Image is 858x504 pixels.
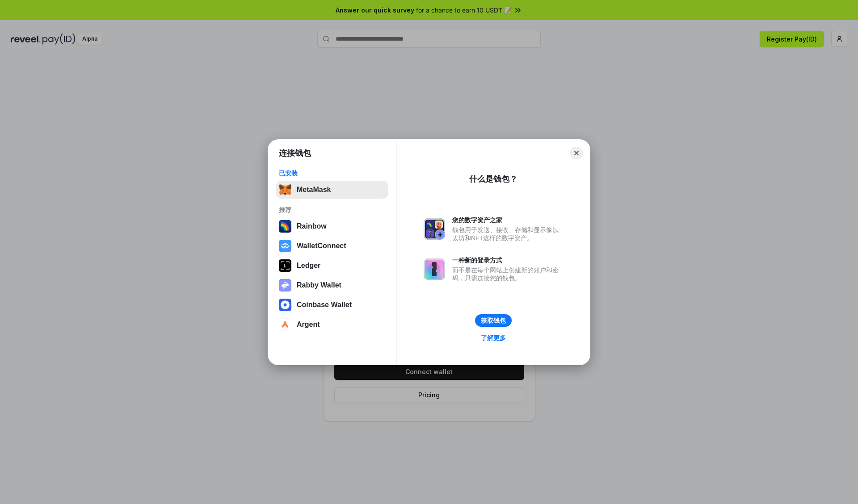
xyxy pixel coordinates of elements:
[424,218,445,240] img: svg+xml,%3Csvg%20xmlns%3D%22http%3A%2F%2Fwww.w3.org%2F2000%2Fsvg%22%20fill%3D%22none%22%20viewBox...
[279,220,291,233] img: svg+xml,%3Csvg%20width%3D%22120%22%20height%3D%22120%22%20viewBox%3D%220%200%20120%20120%22%20fil...
[279,169,386,177] div: 已安装
[276,257,388,275] button: Ledger
[475,314,512,327] button: 获取钱包
[297,186,331,194] div: MetaMask
[452,226,563,242] div: 钱包用于发送、接收、存储和显示像以太坊和NFT这样的数字资产。
[279,318,291,331] img: svg+xml,%3Csvg%20width%3D%2228%22%20height%3D%2228%22%20viewBox%3D%220%200%2028%2028%22%20fill%3D...
[276,181,388,199] button: MetaMask
[297,301,352,309] div: Coinbase Wallet
[279,259,291,272] img: svg+xml,%3Csvg%20xmlns%3D%22http%3A%2F%2Fwww.w3.org%2F2000%2Fsvg%22%20width%3D%2228%22%20height%3...
[297,242,346,250] div: WalletConnect
[276,276,388,294] button: Rabby Wallet
[276,217,388,235] button: Rainbow
[279,240,291,252] img: svg+xml,%3Csvg%20width%3D%2228%22%20height%3D%2228%22%20viewBox%3D%220%200%2028%2028%22%20fill%3D...
[481,334,506,342] div: 了解更多
[452,256,563,264] div: 一种新的登录方式
[279,206,386,214] div: 推荐
[297,262,320,270] div: Ledger
[279,299,291,311] img: svg+xml,%3Csvg%20width%3D%2228%22%20height%3D%2228%22%20viewBox%3D%220%200%2028%2028%22%20fill%3D...
[279,148,311,158] h1: 连接钱包
[424,258,445,280] img: svg+xml,%3Csvg%20xmlns%3D%22http%3A%2F%2Fwww.w3.org%2F2000%2Fsvg%22%20fill%3D%22none%22%20viewBox...
[276,237,388,255] button: WalletConnect
[469,174,517,184] div: 什么是钱包？
[276,296,388,314] button: Coinbase Wallet
[279,183,291,196] img: svg+xml,%3Csvg%20fill%3D%22none%22%20height%3D%2233%22%20viewBox%3D%220%200%2035%2033%22%20width%...
[297,222,327,230] div: Rainbow
[570,147,583,159] button: Close
[481,317,506,325] div: 获取钱包
[279,279,291,292] img: svg+xml,%3Csvg%20xmlns%3D%22http%3A%2F%2Fwww.w3.org%2F2000%2Fsvg%22%20fill%3D%22none%22%20viewBox...
[297,321,320,329] div: Argent
[276,316,388,333] button: Argent
[475,332,511,344] a: 了解更多
[297,281,341,289] div: Rabby Wallet
[452,266,563,282] div: 而不是在每个网站上创建新的账户和密码，只需连接您的钱包。
[452,216,563,224] div: 您的数字资产之家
